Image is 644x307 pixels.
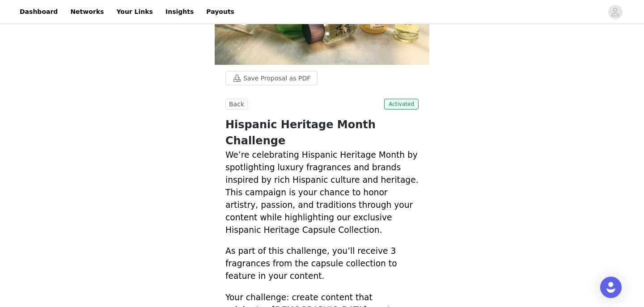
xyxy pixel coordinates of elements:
[225,117,419,149] h1: Hispanic Heritage Month Challenge
[160,2,199,22] a: Insights
[611,5,619,19] div: avatar
[225,150,419,235] span: We’re celebrating Hispanic Heritage Month by spotlighting luxury fragrances and brands inspired b...
[65,2,109,22] a: Networks
[225,246,397,281] span: As part of this challenge, you’ll receive 3 fragrances from the capsule collection to feature in ...
[600,277,622,298] div: Open Intercom Messenger
[111,2,158,22] a: Your Links
[201,2,240,22] a: Payouts
[384,99,419,109] span: Activated
[14,2,63,22] a: Dashboard
[225,71,318,85] button: Save Proposal as PDF
[225,99,248,109] button: Back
